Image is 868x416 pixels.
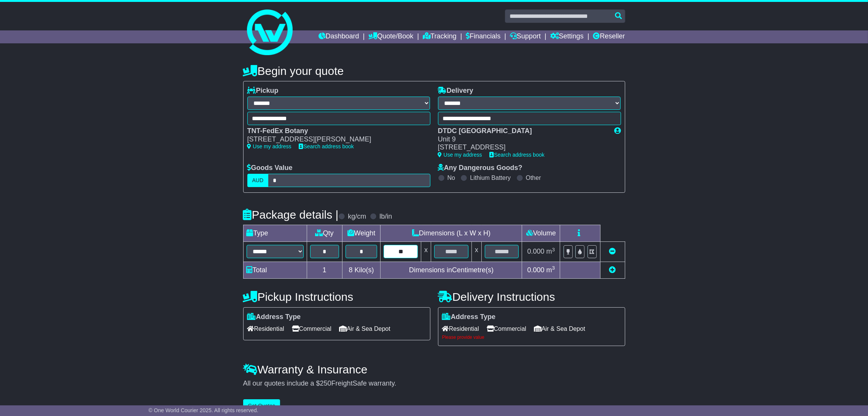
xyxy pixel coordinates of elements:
td: Dimensions in Centimetre(s) [381,262,522,278]
span: 8 [349,266,352,274]
label: Address Type [247,313,301,321]
td: Type [243,225,307,242]
a: Tracking [423,30,456,43]
span: Air & Sea Depot [534,323,585,335]
label: Other [526,174,541,181]
label: Address Type [442,313,496,321]
td: Dimensions (L x W x H) [381,225,522,242]
a: Use my address [247,143,291,149]
h4: Begin your quote [243,65,625,77]
button: Get Quotes [243,399,280,413]
a: Dashboard [319,30,359,43]
a: Support [510,30,541,43]
div: Unit 9 [438,135,607,144]
td: Qty [307,225,342,242]
td: x [421,242,431,262]
sup: 3 [552,247,555,252]
label: Goods Value [247,164,293,172]
a: Settings [550,30,584,43]
h4: Pickup Instructions [243,291,430,303]
td: Total [243,262,307,278]
h4: Package details | [243,208,339,221]
td: x [471,242,481,262]
a: Reseller [593,30,625,43]
span: Air & Sea Depot [339,323,390,335]
a: Search address book [299,143,354,149]
span: m [546,248,555,255]
a: Quote/Book [368,30,413,43]
td: Weight [342,225,381,242]
label: lb/in [379,213,392,221]
label: Lithium Battery [470,174,511,181]
span: Commercial [487,323,526,335]
a: Financials [466,30,500,43]
span: m [546,266,555,274]
span: 250 [320,379,331,387]
label: kg/cm [348,213,366,221]
h4: Delivery Instructions [438,291,625,303]
a: Remove this item [609,248,616,255]
span: Commercial [292,323,331,335]
div: All our quotes include a $ FreightSafe warranty. [243,379,625,388]
label: Any Dangerous Goods? [438,164,522,172]
span: © One World Courier 2025. All rights reserved. [148,407,258,413]
div: [STREET_ADDRESS] [438,143,607,152]
label: AUD [247,174,269,187]
a: Search address book [490,152,545,158]
span: 0.000 [527,248,545,255]
div: TNT-FedEx Botany [247,127,423,135]
label: Delivery [438,87,473,95]
a: Use my address [438,152,482,158]
td: 1 [307,262,342,278]
span: 0.000 [527,266,545,274]
div: Please provide value [442,335,621,340]
div: DTDC [GEOGRAPHIC_DATA] [438,127,607,135]
sup: 3 [552,265,555,271]
h4: Warranty & Insurance [243,363,625,376]
label: No [448,174,455,181]
div: [STREET_ADDRESS][PERSON_NAME] [247,135,423,144]
span: Residential [442,323,479,335]
label: Pickup [247,87,279,95]
a: Add new item [609,266,616,274]
td: Kilo(s) [342,262,381,278]
span: Residential [247,323,284,335]
td: Volume [522,225,560,242]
